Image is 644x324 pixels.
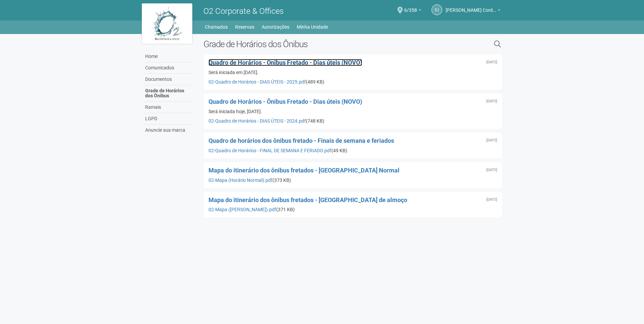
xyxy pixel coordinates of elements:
a: Quadro de Horários - Ônibus Fretado - Dias úteis (NOVO) [208,98,362,105]
a: 02-Mapa (Horário Normal).pdf [208,177,272,183]
a: Home [143,51,193,62]
div: Sexta-feira, 23 de outubro de 2020 às 16:54 [486,168,497,172]
a: Reservas [235,22,254,32]
a: Mapa do itinerário dos ônibus fretados - [GEOGRAPHIC_DATA] de almoço [208,196,407,203]
a: FJ [431,4,442,15]
div: (49 KB) [208,148,497,154]
a: Autorizações [262,22,289,32]
a: 02-Quadro de Horários - FINAL DE SEMANA E FERIADO.pdf [208,148,331,153]
a: 02-Quadro de Horários - DIAS ÚTEIS - 2025.pdf [208,79,306,85]
a: Ramais [143,102,193,113]
img: logo.jpg [142,3,192,44]
a: Quadro de Horários - Ônibus Fretado - Dias úteis (NOVO) [208,59,362,66]
div: (373 KB) [208,177,497,183]
a: Mapa do itinerário dos ônibus fretados - [GEOGRAPHIC_DATA] Normal [208,167,399,174]
span: Francisco J. Cordeiro da S. Jr. [446,1,496,13]
div: Será iniciada em [DATE]. [208,69,497,75]
div: Sexta-feira, 24 de janeiro de 2025 às 19:36 [486,60,497,64]
a: Anuncie sua marca [143,125,193,136]
a: [PERSON_NAME] Cordeiro da S. Jr. [446,8,501,14]
a: Documentos [143,74,193,85]
a: Comunicados [143,62,193,74]
div: Segunda-feira, 13 de maio de 2024 às 11:08 [486,99,497,103]
div: (748 KB) [208,118,497,124]
a: 02-Quadro de Horários - DIAS ÚTEIS - 2024.pdf [208,118,306,124]
span: 6/358 [404,1,417,13]
a: Chamados [205,22,228,32]
a: Quadro de horários dos ônibus fretado - Finais de semana e feriados [208,137,394,144]
div: Será iniciada hoje, [DATE]. [208,108,497,115]
div: Sexta-feira, 23 de outubro de 2020 às 16:55 [486,138,497,142]
a: LGPD [143,113,193,125]
h2: Grade de Horários dos Ônibus [203,39,425,49]
div: Sexta-feira, 23 de outubro de 2020 às 16:53 [486,198,497,202]
a: 02-Mapa ([PERSON_NAME]).pdf [208,207,276,212]
div: (489 KB) [208,79,497,85]
a: Minha Unidade [297,22,328,32]
a: Grade de Horários dos Ônibus [143,85,193,102]
span: O2 Corporate & Offices [203,6,284,16]
div: (371 KB) [208,206,497,213]
a: 6/358 [404,8,421,14]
